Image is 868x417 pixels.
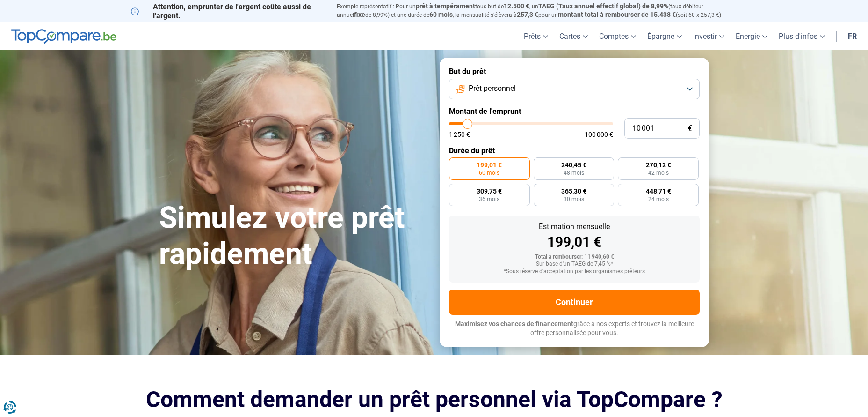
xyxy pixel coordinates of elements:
[469,83,516,94] span: Prêt personnel
[159,200,428,272] h1: Simulez votre prêt rapidement
[449,79,700,99] button: Prêt personnel
[131,387,737,412] h2: Comment demander un prêt personnel via TopCompare ?
[477,162,502,168] span: 199,01 €
[558,11,676,18] span: montant total à rembourser de 15.438 €
[561,162,586,168] span: 240,45 €
[449,107,700,116] label: Montant de l'emprunt
[538,2,668,10] span: TAEG (Taux annuel effectif global) de 8,99%
[517,11,538,18] span: 257,3 €
[518,22,554,50] a: Prêts
[479,170,499,176] span: 60 mois
[449,146,700,155] label: Durée du prêt
[564,170,584,176] span: 48 mois
[449,290,700,315] button: Continuer
[479,196,499,202] span: 36 mois
[456,235,692,249] div: 199,01 €
[593,22,642,50] a: Comptes
[648,170,669,176] span: 42 mois
[687,22,730,50] a: Investir
[449,320,700,338] p: grâce à nos experts et trouvez la meilleure offre personnalisée pour vous.
[648,196,669,202] span: 24 mois
[11,29,116,44] img: TopCompare
[554,22,593,50] a: Cartes
[429,11,453,18] span: 60 mois
[131,2,325,20] p: Attention, emprunter de l'argent coûte aussi de l'argent.
[416,2,475,10] span: prêt à tempérament
[456,268,692,275] div: *Sous réserve d'acceptation par les organismes prêteurs
[730,22,773,50] a: Énergie
[646,188,671,194] span: 448,71 €
[842,22,862,50] a: fr
[477,188,502,194] span: 309,75 €
[456,223,692,231] div: Estimation mensuelle
[337,2,737,19] p: Exemple représentatif : Pour un tous but de , un (taux débiteur annuel de 8,99%) et une durée de ...
[455,320,573,328] span: Maximisez vos chances de financement
[688,125,692,133] span: €
[561,188,586,194] span: 365,30 €
[456,254,692,261] div: Total à rembourser: 11 940,60 €
[504,2,529,10] span: 12.500 €
[456,261,692,268] div: Sur base d'un TAEG de 7,45 %*
[354,11,365,18] span: fixe
[642,22,687,50] a: Épargne
[449,131,470,138] span: 1 250 €
[773,22,831,50] a: Plus d'infos
[646,162,671,168] span: 270,12 €
[449,67,700,76] label: But du prêt
[564,196,584,202] span: 30 mois
[585,131,613,138] span: 100 000 €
